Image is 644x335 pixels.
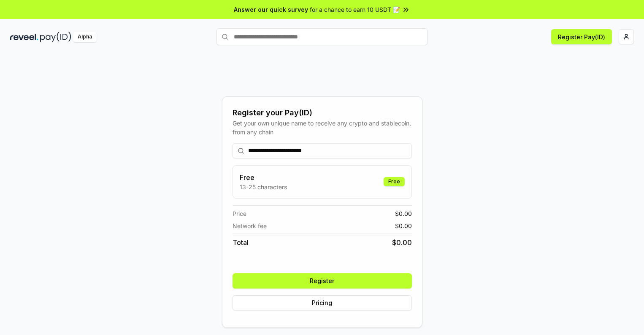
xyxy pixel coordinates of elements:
[310,5,400,14] span: for a chance to earn 10 USDT 📝
[240,172,287,182] h3: Free
[395,221,412,230] span: $ 0.00
[395,209,412,218] span: $ 0.00
[384,177,405,186] div: Free
[40,32,71,42] img: pay_id
[233,107,412,119] div: Register your Pay(ID)
[240,182,287,191] p: 13-25 characters
[73,32,97,42] div: Alpha
[234,5,308,14] span: Answer our quick survey
[233,273,412,289] button: Register
[233,221,267,230] span: Network fee
[233,237,249,248] span: Total
[233,209,246,218] span: Price
[10,32,38,42] img: reveel_dark
[233,295,412,310] button: Pricing
[551,29,612,44] button: Register Pay(ID)
[392,237,412,248] span: $ 0.00
[233,119,412,136] div: Get your own unique name to receive any crypto and stablecoin, from any chain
